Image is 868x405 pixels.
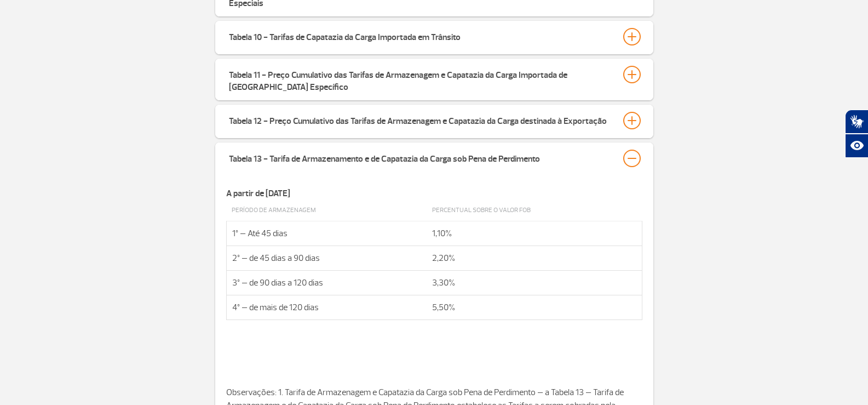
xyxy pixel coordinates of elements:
[229,28,461,43] div: Tabela 10 - Tarifas de Capatazia da Carga Importada em Trânsito
[845,110,868,134] button: Abrir tradutor de língua de sinais.
[229,150,540,165] div: Tabela 13 - Tarifa de Armazenamento e de Capatazia da Carga sob Pena de Perdimento
[427,221,642,246] td: 1,10%
[229,66,612,93] div: Tabela 11 - Preço Cumulativo das Tarifas de Armazenagem e Capatazia da Carga Importada de [GEOGRA...
[226,200,427,221] td: Período de Armazenagem
[226,246,427,270] td: 2º – de 45 dias a 90 dias
[845,134,868,158] button: Abrir recursos assistivos.
[226,188,290,199] strong: A partir de [DATE]
[226,221,427,246] td: 1º – Até 45 dias
[228,27,640,46] button: Tabela 10 - Tarifas de Capatazia da Carga Importada em Trânsito
[427,270,642,295] td: 3,30%
[228,111,640,130] button: Tabela 12 - Preço Cumulativo das Tarifas de Armazenagem e Capatazia da Carga destinada à Exportação
[845,110,868,158] div: Plugin de acessibilidade da Hand Talk.
[427,246,642,270] td: 2,20%
[229,112,607,127] div: Tabela 12 - Preço Cumulativo das Tarifas de Armazenagem e Capatazia da Carga destinada à Exportação
[226,270,427,295] td: 3º – de 90 dias a 120 dias
[427,200,642,221] td: Percentual sobre o valor FOB
[228,65,640,94] button: Tabela 11 - Preço Cumulativo das Tarifas de Armazenagem e Capatazia da Carga Importada de [GEOGRA...
[228,149,640,168] button: Tabela 13 - Tarifa de Armazenamento e de Capatazia da Carga sob Pena de Perdimento
[226,295,427,320] td: 4º – de mais de 120 dias
[427,295,642,320] td: 5,50%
